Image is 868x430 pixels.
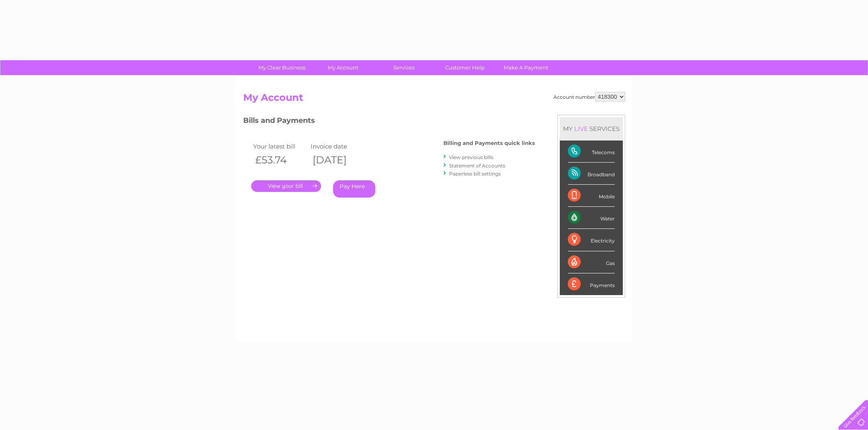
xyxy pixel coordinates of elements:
[553,92,625,102] div: Account number
[449,154,493,160] a: View previous bills
[251,180,321,192] a: .
[449,171,501,177] a: Paperless bill settings
[568,251,615,273] div: Gas
[243,115,535,129] h3: Bills and Payments
[568,163,615,185] div: Broadband
[310,60,376,75] a: My Account
[560,117,623,140] div: MY SERVICES
[568,229,615,251] div: Electricity
[493,60,559,75] a: Make A Payment
[309,152,366,168] th: [DATE]
[573,125,590,132] div: LIVE
[568,141,615,163] div: Telecoms
[568,273,615,295] div: Payments
[568,207,615,229] div: Water
[568,185,615,207] div: Mobile
[249,60,315,75] a: My Clear Business
[309,141,366,152] td: Invoice date
[443,140,535,146] h4: Billing and Payments quick links
[432,60,498,75] a: Customer Help
[243,92,625,107] h2: My Account
[251,141,309,152] td: Your latest bill
[333,180,375,198] a: Pay Here
[371,60,437,75] a: Services
[251,152,309,168] th: £53.74
[449,163,505,169] a: Statement of Accounts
